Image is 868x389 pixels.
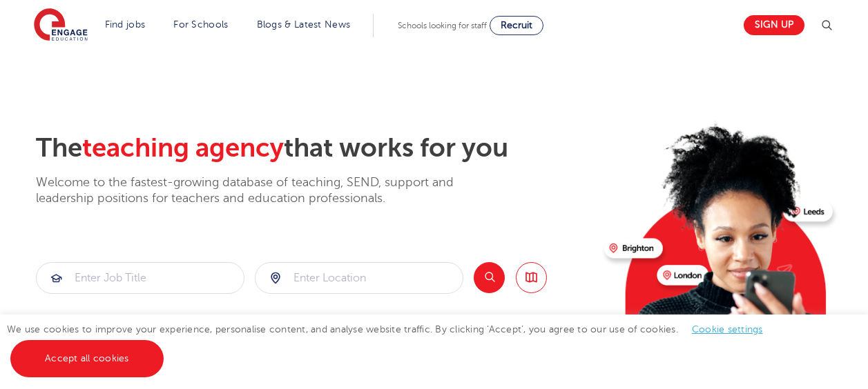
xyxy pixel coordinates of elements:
[255,263,463,293] input: Submit
[692,324,763,335] a: Cookie settings
[82,133,284,163] span: teaching agency
[37,263,244,293] input: Submit
[34,8,88,43] img: Engage Education
[36,132,593,164] h2: The that works for you
[474,262,505,293] button: Search
[490,16,543,35] a: Recruit
[173,19,228,30] a: For Schools
[501,20,532,30] span: Recruit
[105,19,146,30] a: Find jobs
[257,19,351,30] a: Blogs & Latest News
[10,340,164,377] a: Accept all cookies
[36,174,492,207] p: Welcome to the fastest-growing database of teaching, SEND, support and leadership positions for t...
[7,324,777,363] span: We use cookies to improve your experience, personalise content, and analyse website traffic. By c...
[398,21,487,30] span: Schools looking for staff
[744,15,804,35] a: Sign up
[255,262,463,294] div: Submit
[36,262,244,294] div: Submit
